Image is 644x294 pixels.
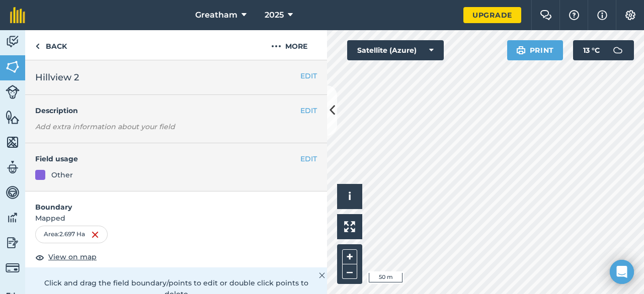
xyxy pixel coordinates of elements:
[25,191,327,213] h4: Boundary
[6,59,20,74] img: svg+xml;base64,PHN2ZyB4bWxucz0iaHR0cDovL3d3dy53My5vcmcvMjAwMC9zdmciIHdpZHRoPSI1NiIgaGVpZ2h0PSI2MC...
[6,110,20,125] img: svg+xml;base64,PHN2ZyB4bWxucz0iaHR0cDovL3d3dy53My5vcmcvMjAwMC9zdmciIHdpZHRoPSI1NiIgaGVpZ2h0PSI2MC...
[624,10,636,20] img: A cog icon
[608,40,628,60] img: svg+xml;base64,PD94bWwgdmVyc2lvbj0iMS4wIiBlbmNvZGluZz0idXRmLTgiPz4KPCEtLSBHZW5lcmF0b3I6IEFkb2JlIE...
[300,105,317,116] button: EDIT
[35,70,79,84] span: Hillview 2
[300,70,317,81] button: EDIT
[35,226,108,243] div: Area : 2.697 Ha
[348,190,351,203] span: i
[35,153,300,164] h4: Field usage
[35,40,40,52] img: svg+xml;base64,PHN2ZyB4bWxucz0iaHR0cDovL3d3dy53My5vcmcvMjAwMC9zdmciIHdpZHRoPSI5IiBoZWlnaHQ9IjI0Ii...
[463,7,521,23] a: Upgrade
[91,229,99,241] img: svg+xml;base64,PHN2ZyB4bWxucz0iaHR0cDovL3d3dy53My5vcmcvMjAwMC9zdmciIHdpZHRoPSIxNiIgaGVpZ2h0PSIyNC...
[6,185,20,200] img: svg+xml;base64,PD94bWwgdmVyc2lvbj0iMS4wIiBlbmNvZGluZz0idXRmLTgiPz4KPCEtLSBHZW5lcmF0b3I6IEFkb2JlIE...
[35,251,44,263] img: svg+xml;base64,PHN2ZyB4bWxucz0iaHR0cDovL3d3dy53My5vcmcvMjAwMC9zdmciIHdpZHRoPSIxOCIgaGVpZ2h0PSIyNC...
[35,251,97,263] button: View on map
[610,260,634,284] div: Open Intercom Messenger
[568,10,580,20] img: A question mark icon
[342,264,357,279] button: –
[10,7,25,23] img: fieldmargin Logo
[6,34,20,49] img: svg+xml;base64,PD94bWwgdmVyc2lvbj0iMS4wIiBlbmNvZGluZz0idXRmLTgiPz4KPCEtLSBHZW5lcmF0b3I6IEFkb2JlIE...
[597,9,607,21] img: svg+xml;base64,PHN2ZyB4bWxucz0iaHR0cDovL3d3dy53My5vcmcvMjAwMC9zdmciIHdpZHRoPSIxNyIgaGVpZ2h0PSIxNy...
[583,40,600,60] span: 13 ° C
[6,85,20,99] img: svg+xml;base64,PD94bWwgdmVyc2lvbj0iMS4wIiBlbmNvZGluZz0idXRmLTgiPz4KPCEtLSBHZW5lcmF0b3I6IEFkb2JlIE...
[271,40,281,52] img: svg+xml;base64,PHN2ZyB4bWxucz0iaHR0cDovL3d3dy53My5vcmcvMjAwMC9zdmciIHdpZHRoPSIyMCIgaGVpZ2h0PSIyNC...
[337,184,362,209] button: i
[573,40,634,60] button: 13 °C
[6,235,20,250] img: svg+xml;base64,PD94bWwgdmVyc2lvbj0iMS4wIiBlbmNvZGluZz0idXRmLTgiPz4KPCEtLSBHZW5lcmF0b3I6IEFkb2JlIE...
[51,169,73,180] div: Other
[25,30,77,60] a: Back
[252,30,327,60] button: More
[48,251,97,262] span: View on map
[344,221,355,232] img: Four arrows, one pointing top left, one top right, one bottom right and the last bottom left
[35,105,317,116] h4: Description
[300,153,317,164] button: EDIT
[6,160,20,175] img: svg+xml;base64,PD94bWwgdmVyc2lvbj0iMS4wIiBlbmNvZGluZz0idXRmLTgiPz4KPCEtLSBHZW5lcmF0b3I6IEFkb2JlIE...
[319,269,325,281] img: svg+xml;base64,PHN2ZyB4bWxucz0iaHR0cDovL3d3dy53My5vcmcvMjAwMC9zdmciIHdpZHRoPSIyMiIgaGVpZ2h0PSIzMC...
[195,9,237,21] span: Greatham
[347,40,444,60] button: Satellite (Azure)
[25,213,327,224] span: Mapped
[540,10,552,20] img: Two speech bubbles overlapping with the left bubble in the forefront
[6,261,20,275] img: svg+xml;base64,PD94bWwgdmVyc2lvbj0iMS4wIiBlbmNvZGluZz0idXRmLTgiPz4KPCEtLSBHZW5lcmF0b3I6IEFkb2JlIE...
[6,210,20,225] img: svg+xml;base64,PD94bWwgdmVyc2lvbj0iMS4wIiBlbmNvZGluZz0idXRmLTgiPz4KPCEtLSBHZW5lcmF0b3I6IEFkb2JlIE...
[6,135,20,150] img: svg+xml;base64,PHN2ZyB4bWxucz0iaHR0cDovL3d3dy53My5vcmcvMjAwMC9zdmciIHdpZHRoPSI1NiIgaGVpZ2h0PSI2MC...
[265,9,284,21] span: 2025
[516,44,526,56] img: svg+xml;base64,PHN2ZyB4bWxucz0iaHR0cDovL3d3dy53My5vcmcvMjAwMC9zdmciIHdpZHRoPSIxOSIgaGVpZ2h0PSIyNC...
[507,40,563,60] button: Print
[342,249,357,264] button: +
[35,122,175,131] em: Add extra information about your field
